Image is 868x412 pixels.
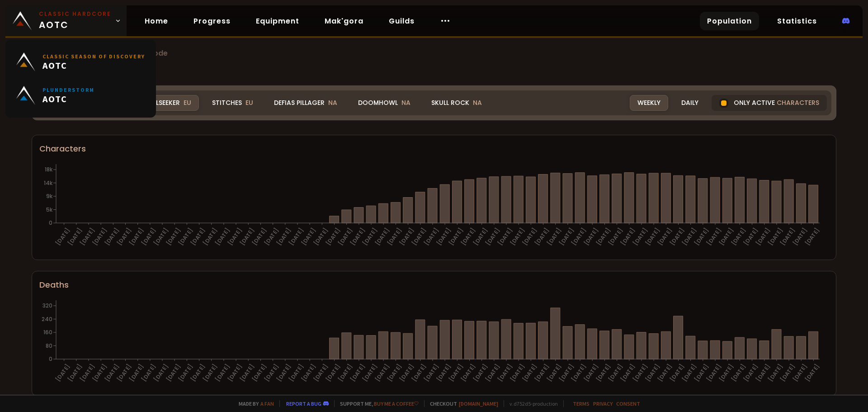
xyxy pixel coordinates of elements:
text: [DATE] [484,227,502,247]
text: [DATE] [717,363,735,383]
text: [DATE] [656,363,674,383]
text: [DATE] [754,227,772,247]
a: Mak'gora [317,12,371,30]
text: [DATE] [202,363,219,383]
text: [DATE] [189,363,207,383]
text: [DATE] [582,363,600,383]
text: [DATE] [705,363,723,383]
tspan: 9k [46,192,53,200]
h1: Population [32,50,836,75]
text: [DATE] [693,227,711,247]
text: [DATE] [754,363,772,383]
text: [DATE] [767,363,784,383]
text: [DATE] [803,363,821,383]
a: Consent [616,400,640,407]
text: [DATE] [656,227,674,247]
a: Guilds [382,12,422,30]
text: [DATE] [288,363,305,383]
text: [DATE] [275,363,293,383]
span: EU [245,98,253,107]
div: Doomhowl [350,95,418,111]
div: Skull Rock [424,95,490,111]
text: [DATE] [373,363,391,383]
text: [DATE] [730,227,747,247]
a: Home [137,12,175,30]
text: [DATE] [767,227,784,247]
text: [DATE] [140,363,158,383]
text: [DATE] [423,363,440,383]
text: [DATE] [54,227,71,247]
small: Plunderstorm [42,86,94,93]
div: Defias Pillager [266,95,345,111]
text: [DATE] [177,227,194,247]
small: Classic Hardcore [39,10,111,18]
span: NA [328,98,337,107]
text: [DATE] [312,227,330,247]
text: [DATE] [373,227,391,247]
a: Report a bug [286,400,321,407]
text: [DATE] [54,363,71,383]
text: [DATE] [705,227,723,247]
text: [DATE] [336,227,354,247]
text: [DATE] [386,363,403,383]
text: [DATE] [779,227,797,247]
span: EU [184,98,191,107]
text: [DATE] [250,227,268,247]
text: [DATE] [300,363,317,383]
span: Support me, [334,400,419,407]
text: [DATE] [91,227,108,247]
text: [DATE] [435,363,453,383]
text: [DATE] [533,363,551,383]
text: [DATE] [423,227,440,247]
span: characters [777,98,819,108]
text: [DATE] [570,227,588,247]
text: [DATE] [361,227,379,247]
text: [DATE] [594,363,612,383]
span: NA [473,98,482,107]
text: [DATE] [717,227,735,247]
text: [DATE] [558,227,576,247]
text: [DATE] [545,363,563,383]
text: [DATE] [214,227,231,247]
tspan: 160 [43,328,52,336]
span: AOTC [39,10,111,32]
text: [DATE] [263,227,280,247]
text: [DATE] [509,227,526,247]
text: [DATE] [115,227,133,247]
text: [DATE] [79,227,96,247]
text: [DATE] [127,227,145,247]
text: [DATE] [594,227,612,247]
text: [DATE] [435,227,453,247]
text: [DATE] [312,363,330,383]
a: a fan [260,400,274,407]
tspan: 240 [42,315,52,323]
a: Population [700,12,759,30]
text: [DATE] [410,227,428,247]
text: [DATE] [472,363,489,383]
text: [DATE] [644,227,661,247]
text: [DATE] [226,227,244,247]
a: Buy me a coffee [374,400,419,407]
span: NA [401,98,410,107]
text: [DATE] [177,363,194,383]
a: Terms [573,400,590,407]
text: [DATE] [779,363,797,383]
text: [DATE] [127,363,145,383]
text: [DATE] [693,363,711,383]
text: [DATE] [472,227,489,247]
text: [DATE] [152,227,170,247]
text: [DATE] [336,363,354,383]
text: [DATE] [238,363,256,383]
span: AOTC [42,60,145,71]
text: [DATE] [582,227,600,247]
a: Equipment [249,12,307,30]
tspan: 0 [49,355,52,363]
text: [DATE] [300,227,317,247]
text: [DATE] [275,227,293,247]
text: [DATE] [668,227,686,247]
text: [DATE] [361,363,379,383]
text: [DATE] [484,363,502,383]
text: [DATE] [398,363,415,383]
text: [DATE] [521,227,538,247]
div: Only active [712,95,827,111]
